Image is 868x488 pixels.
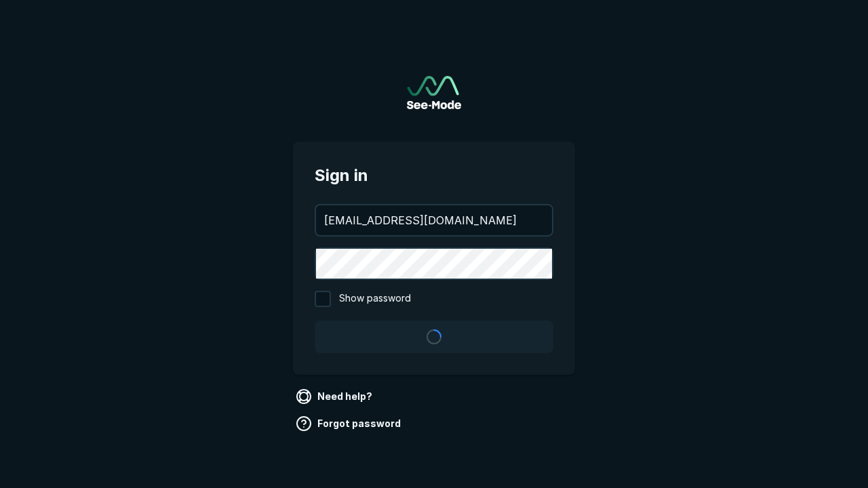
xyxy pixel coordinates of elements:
span: Show password [339,291,411,307]
span: Sign in [315,163,553,188]
a: Need help? [293,386,378,407]
a: Go to sign in [407,76,461,109]
input: your@email.com [316,205,552,235]
a: Forgot password [293,413,406,434]
img: See-Mode Logo [407,76,461,109]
